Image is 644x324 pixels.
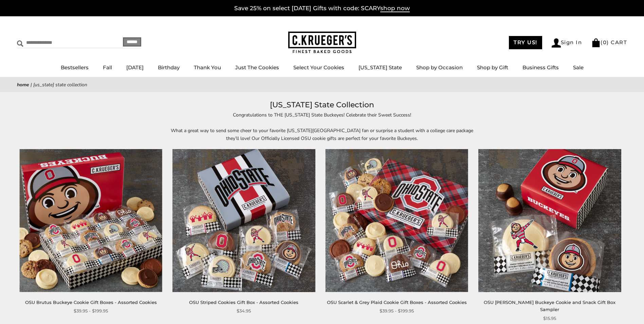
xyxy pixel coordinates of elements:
[17,40,23,47] img: Search
[166,111,478,119] p: Congratulations to THE [US_STATE] State Buckeyes! Celebrate their Sweet Success!
[288,32,356,54] img: C.KRUEGER'S
[591,39,627,46] a: (0) CART
[416,64,463,71] a: Shop by Occasion
[158,64,180,71] a: Birthday
[380,5,410,12] span: shop now
[380,307,414,314] span: $39.95 - $199.95
[603,39,607,46] span: 0
[552,38,561,48] img: Account
[27,99,617,111] h1: [US_STATE] State Collection
[31,82,32,88] span: |
[61,64,89,71] a: Bestsellers
[358,64,402,71] a: [US_STATE] State
[126,64,144,71] a: [DATE]
[19,149,162,292] img: OSU Brutus Buckeye Cookie Gift Boxes - Assorted Cookies
[293,64,344,71] a: Select Your Cookies
[591,38,601,47] img: Bag
[17,37,98,48] input: Search
[327,300,467,305] a: OSU Scarlet & Grey Plaid Cookie Gift Boxes - Assorted Cookies
[237,307,251,314] span: $34.95
[522,64,559,71] a: Business Gifts
[103,64,112,71] a: Fall
[543,315,556,322] span: $15.95
[189,300,298,305] a: OSU Striped Cookies Gift Box - Assorted Cookies
[33,82,87,88] span: [US_STATE] State Collection
[509,36,542,49] a: TRY US!
[74,307,108,314] span: $39.95 - $199.95
[172,149,315,292] img: OSU Striped Cookies Gift Box - Assorted Cookies
[325,149,468,292] img: OSU Scarlet & Grey Plaid Cookie Gift Boxes - Assorted Cookies
[477,64,508,71] a: Shop by Gift
[234,5,410,12] a: Save 25% on select [DATE] Gifts with code: SCARYshop now
[478,149,621,292] img: OSU Brutus Buckeye Cookie and Snack Gift Box Sampler
[194,64,221,71] a: Thank You
[484,300,615,312] a: OSU [PERSON_NAME] Buckeye Cookie and Snack Gift Box Sampler
[17,82,29,88] a: Home
[25,300,157,305] a: OSU Brutus Buckeye Cookie Gift Boxes - Assorted Cookies
[552,38,582,48] a: Sign In
[573,64,584,71] a: Sale
[17,81,627,89] nav: breadcrumbs
[235,64,279,71] a: Just The Cookies
[166,127,478,142] p: What a great way to send some cheer to your favorite [US_STATE][GEOGRAPHIC_DATA] fan or surprise ...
